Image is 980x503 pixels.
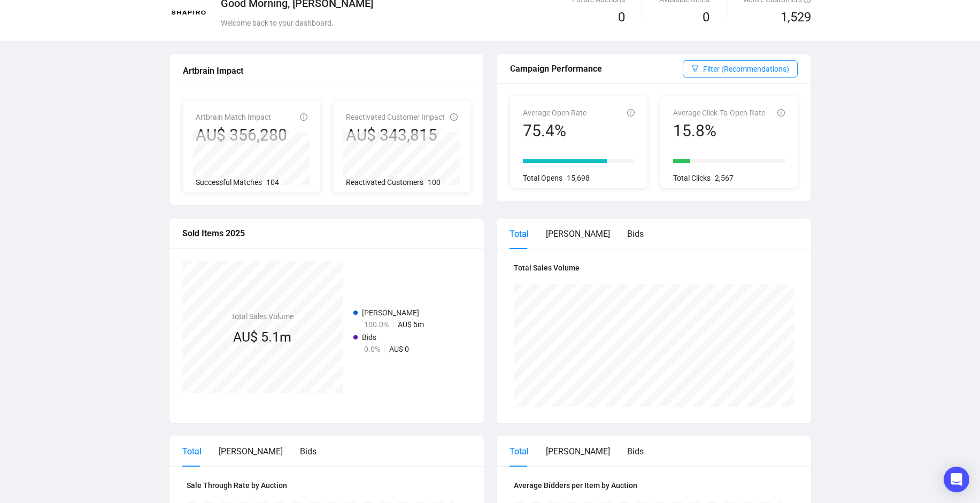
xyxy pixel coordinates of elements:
h4: Total Sales Volume [231,311,294,322]
div: Bids [627,445,644,458]
span: info-circle [627,109,635,117]
span: Average Open Rate [523,109,587,117]
h4: Total Sales Volume [514,262,794,274]
div: AU$ 356,280 [196,125,287,145]
div: Open Intercom Messenger [944,467,969,492]
span: 1,529 [781,7,811,28]
span: info-circle [450,113,458,121]
div: Artbrain Impact [183,64,470,78]
span: Average Click-To-Open-Rate [673,109,765,117]
div: Bids [627,227,644,241]
div: [PERSON_NAME] [546,445,610,458]
span: [PERSON_NAME] [362,308,419,317]
h4: Sale Through Rate by Auction [187,479,467,491]
div: Total [510,445,529,458]
span: 100.0% [364,320,389,329]
div: Sold Items 2025 [182,227,471,240]
span: Total Clicks [673,174,711,182]
button: Filter (Recommendations) [683,60,798,78]
span: Bids [362,333,376,342]
div: [PERSON_NAME] [546,227,610,241]
span: Reactivated Customers [346,178,423,187]
span: Filter (Recommendations) [703,63,789,75]
span: Total Opens [523,174,562,182]
div: Total [510,227,529,241]
span: 0.0% [364,345,380,353]
div: [PERSON_NAME] [219,445,283,458]
span: 15,698 [567,174,590,182]
div: Bids [300,445,317,458]
span: 0 [703,10,709,25]
span: filter [691,65,699,72]
div: Campaign Performance [510,62,683,75]
div: Welcome back to your dashboard. [221,17,595,29]
span: 0 [618,10,625,25]
span: AU$ 5m [398,320,424,329]
span: 100 [428,178,441,187]
span: info-circle [777,109,785,117]
span: AU$ 5.1m [233,329,291,345]
span: Artbrain Match Impact [196,113,271,121]
span: 104 [266,178,279,187]
div: Total [182,445,202,458]
div: AU$ 343,815 [346,125,445,145]
span: 2,567 [715,174,734,182]
div: 75.4% [523,121,587,141]
span: info-circle [300,113,307,121]
div: 15.8% [673,121,765,141]
span: AU$ 0 [389,345,409,353]
h4: Average Bidders per Item by Auction [514,479,794,491]
span: Successful Matches [196,178,262,187]
span: Reactivated Customer Impact [346,113,445,121]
